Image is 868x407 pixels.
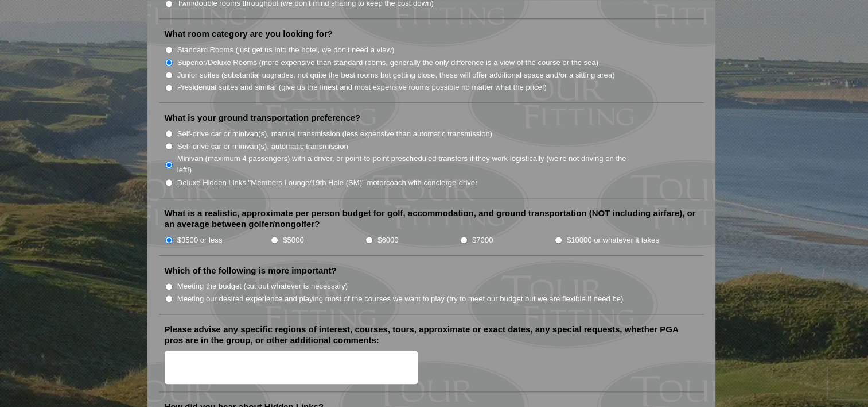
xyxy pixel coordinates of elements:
label: What is your ground transportation preference? [165,112,361,124]
label: Self-drive car or minivan(s), manual transmission (less expensive than automatic transmission) [177,128,492,140]
label: Deluxe Hidden Links "Members Lounge/19th Hole (SM)" motorcoach with concierge-driver [177,177,478,189]
label: Presidential suites and similar (give us the finest and most expensive rooms possible no matter w... [177,82,547,93]
label: Minivan (maximum 4 passengers) with a driver, or point-to-point prescheduled transfers if they wo... [177,153,639,175]
label: Which of the following is more important? [165,265,337,277]
label: $10000 or whatever it takes [567,235,659,246]
label: Meeting our desired experience and playing most of the courses we want to play (try to meet our b... [177,293,624,305]
label: Self-drive car or minivan(s), automatic transmission [177,141,348,152]
label: Please advise any specific regions of interest, courses, tours, approximate or exact dates, any s... [165,324,698,346]
label: Standard Rooms (just get us into the hotel, we don't need a view) [177,44,395,56]
label: $6000 [377,235,398,246]
label: $5000 [283,235,303,246]
label: $3500 or less [177,235,223,246]
label: What room category are you looking for? [165,28,333,40]
label: What is a realistic, approximate per person budget for golf, accommodation, and ground transporta... [165,208,698,230]
label: Superior/Deluxe Rooms (more expensive than standard rooms, generally the only difference is a vie... [177,57,598,68]
label: Junior suites (substantial upgrades, not quite the best rooms but getting close, these will offer... [177,70,615,81]
label: $7000 [472,235,493,246]
label: Meeting the budget (cut out whatever is necessary) [177,281,348,292]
